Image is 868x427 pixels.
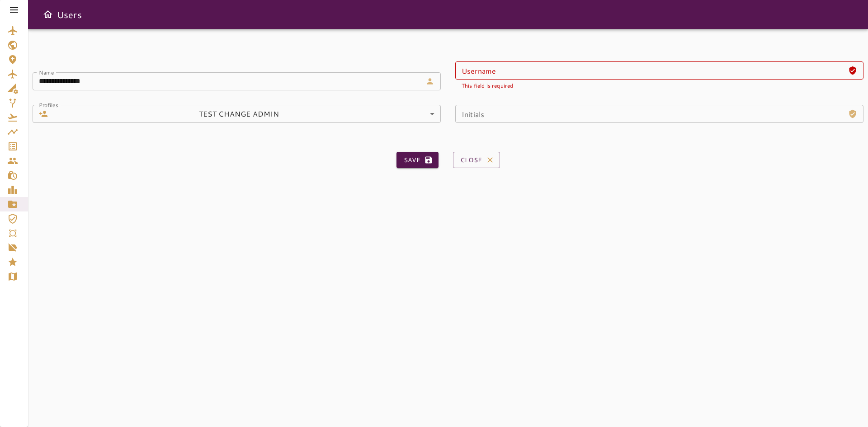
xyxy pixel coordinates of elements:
label: Name [39,68,54,76]
h6: Users [57,7,82,22]
button: Close [453,152,500,169]
div: TEST CHANGE ADMIN [52,105,441,123]
button: Save [396,152,439,169]
p: This field is required [462,81,857,90]
button: Open drawer [39,5,57,23]
label: Profiles [39,101,58,108]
